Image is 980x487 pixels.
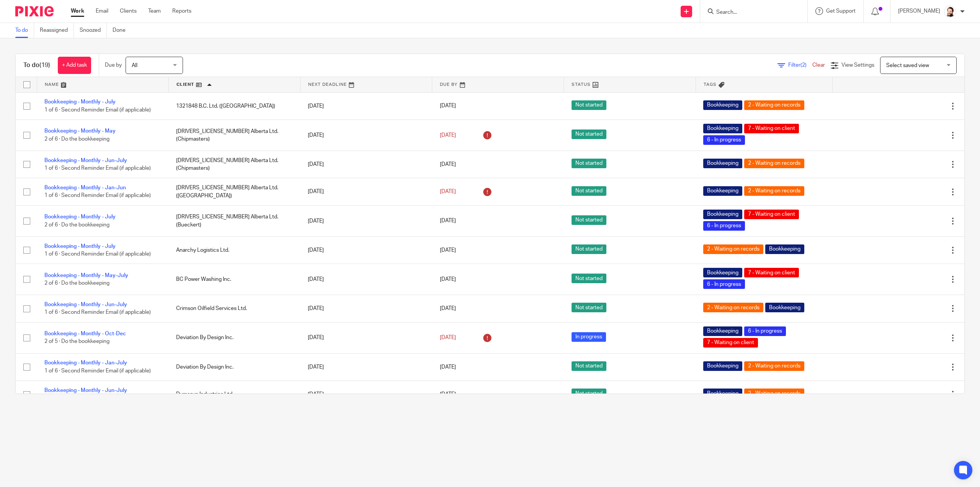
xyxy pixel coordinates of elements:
a: Work [71,7,84,15]
span: [DATE] [440,162,456,167]
span: Tags [704,82,717,87]
span: [DATE] [440,133,456,138]
span: Bookkeeping [703,326,742,336]
span: Bookkeeping [765,303,804,312]
span: [DATE] [440,335,456,340]
td: 1321848 B.C. Ltd. ([GEOGRAPHIC_DATA]) [168,92,300,120]
td: [DRIVERS_LICENSE_NUMBER] Alberta Ltd. (Bueckert) [168,205,300,236]
a: Bookkeeping - Monthly - July [44,244,116,249]
span: 2 - Waiting on records [744,159,804,168]
span: 7 - Waiting on client [744,210,799,219]
span: 2 of 6 · Do the bookkeeping [44,280,109,286]
span: Not started [572,303,606,312]
span: 1 of 6 · Second Reminder Email (if applicable) [44,310,151,315]
a: Clear [812,62,825,68]
span: Not started [572,244,606,254]
span: Bookkeeping [703,100,742,110]
td: [DATE] [300,322,432,353]
a: Bookkeeping - Monthly - July [44,99,116,105]
a: Email [96,7,108,15]
span: 7 - Waiting on client [744,124,799,133]
td: [DATE] [300,264,432,295]
span: Bookkeeping [703,186,742,196]
span: Not started [572,186,606,196]
span: All [132,63,137,68]
span: [DATE] [440,277,456,282]
span: Not started [572,159,606,168]
a: Snoozed [80,23,107,38]
span: Bookkeeping [703,268,742,277]
span: Bookkeeping [703,361,742,371]
span: [DATE] [440,364,456,370]
span: 7 - Waiting on client [703,338,758,348]
span: Bookkeeping [703,159,742,168]
span: Bookkeeping [765,244,804,254]
span: [DATE] [440,248,456,253]
a: Bookkeeping - Monthly - May [44,128,116,134]
span: [DATE] [440,392,456,397]
a: Reports [172,7,191,15]
a: Bookkeeping - Monthly - Jun-July [44,302,127,307]
td: Deviation By Design Inc. [168,322,300,353]
img: Jayde%20Headshot.jpg [944,5,956,18]
td: [DATE] [300,236,432,264]
span: 1 of 6 · Second Reminder Email (if applicable) [44,251,151,257]
span: [DATE] [440,306,456,311]
td: [DATE] [300,92,432,120]
span: 2 - Waiting on records [703,244,763,254]
span: 1 of 6 · Second Reminder Email (if applicable) [44,193,151,198]
span: 2 - Waiting on records [744,100,804,110]
span: (19) [39,62,50,68]
a: Bookkeeping - Monthly - Jan-Jun [44,185,126,190]
td: Anarchy Logistics Ltd. [168,236,300,264]
span: In progress [572,332,606,342]
a: Bookkeeping - Monthly - Jun-July [44,158,127,163]
td: Deviation By Design Inc. [168,353,300,380]
span: 1 of 6 · Second Reminder Email (if applicable) [44,166,151,171]
span: (2) [800,62,807,68]
span: Not started [572,361,606,371]
a: Bookkeeping - Monthly - Jun-July [44,388,127,393]
span: 2 - Waiting on records [744,389,804,398]
span: 2 of 6 · Do the bookkeeping [44,136,109,142]
td: [DATE] [300,120,432,151]
span: 6 - In progress [703,221,745,231]
span: Filter [788,62,812,68]
td: [DATE] [300,151,432,178]
span: 2 of 6 · Do the bookkeeping [44,222,109,228]
span: 2 - Waiting on records [744,186,804,196]
span: 1 of 6 · Second Reminder Email (if applicable) [44,107,151,113]
input: Search [715,9,784,16]
a: Bookkeeping - Monthly - Oct-Dec [44,331,126,336]
span: Not started [572,100,606,110]
span: 2 of 5 · Do the bookkeeping [44,339,109,344]
span: [DATE] [440,103,456,109]
h1: To do [23,61,50,69]
span: Get Support [826,8,856,14]
a: Clients [120,7,137,15]
a: To do [15,23,34,38]
span: View Settings [841,62,874,68]
span: 2 - Waiting on records [744,361,804,371]
a: Bookkeeping - Monthly - May-July [44,273,128,278]
td: [DRIVERS_LICENSE_NUMBER] Alberta Ltd. (Chipmasters) [168,151,300,178]
td: [DRIVERS_LICENSE_NUMBER] Alberta Ltd. (Chipmasters) [168,120,300,151]
span: 7 - Waiting on client [744,268,799,277]
a: Reassigned [40,23,74,38]
td: Dymasyn Industries Ltd. [168,381,300,408]
p: Due by [105,61,122,69]
td: [DATE] [300,178,432,205]
span: 6 - In progress [703,279,745,289]
a: Bookkeeping - Monthly - Jan-July [44,360,127,366]
span: Bookkeeping [703,389,742,398]
span: 2 - Waiting on records [703,303,763,312]
span: 6 - In progress [744,326,786,336]
td: Crimson Oilfield Services Ltd. [168,295,300,322]
span: Select saved view [886,63,929,68]
a: + Add task [58,57,91,74]
span: Not started [572,215,606,225]
td: [DRIVERS_LICENSE_NUMBER] Alberta Ltd. ([GEOGRAPHIC_DATA]) [168,178,300,205]
p: [PERSON_NAME] [898,7,940,15]
span: 1 of 6 · Second Reminder Email (if applicable) [44,368,151,374]
td: [DATE] [300,205,432,236]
